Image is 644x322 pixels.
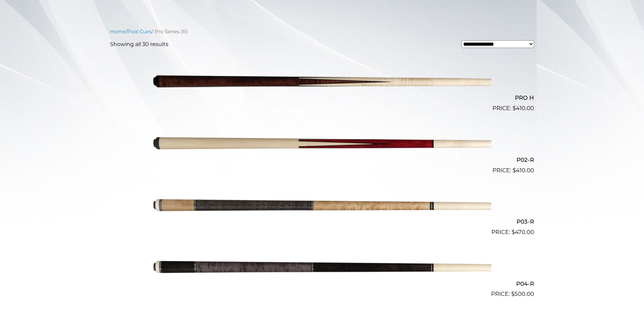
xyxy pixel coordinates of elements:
img: P03-R [153,178,491,234]
span: $ [513,167,516,174]
a: PRO H $410.00 [110,54,534,113]
a: Pool Cues [127,29,152,35]
a: P04-R $500.00 [110,239,534,298]
bdi: 500.00 [511,290,534,297]
h2: PRO H [110,92,534,104]
a: P02-R $410.00 [110,116,534,175]
img: P04-R [153,239,491,296]
bdi: 410.00 [513,105,534,111]
bdi: 470.00 [512,229,534,235]
nav: Breadcrumb [110,28,534,35]
h2: P04-R [110,277,534,290]
span: $ [512,229,515,235]
h2: P02-R [110,153,534,166]
span: $ [513,105,516,111]
a: Home [110,29,125,35]
span: $ [511,290,515,297]
h2: P03-R [110,216,534,228]
bdi: 410.00 [513,167,534,174]
img: P02-R [153,116,491,172]
img: PRO H [153,54,491,110]
a: P03-R $470.00 [110,178,534,237]
p: Showing all 30 results [110,40,168,48]
select: Shop order [462,40,534,48]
